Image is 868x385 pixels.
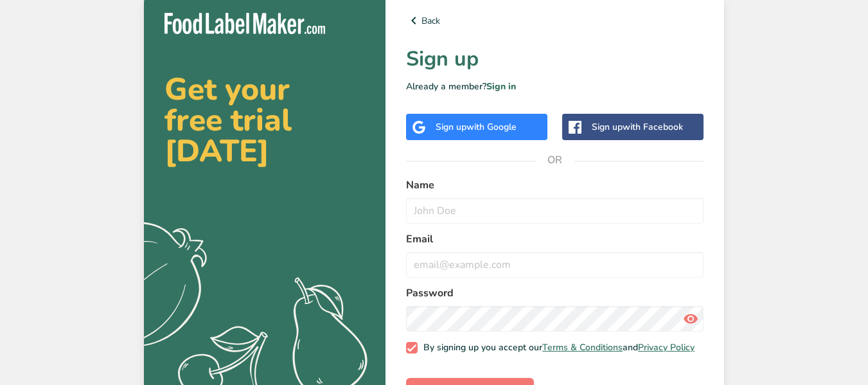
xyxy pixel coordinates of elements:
[406,13,704,28] a: Back
[406,177,704,193] label: Name
[406,285,704,301] label: Password
[406,80,704,93] p: Already a member?
[164,74,365,166] h2: Get your free trial [DATE]
[623,121,683,133] span: with Facebook
[406,44,704,75] h1: Sign up
[436,120,517,134] div: Sign up
[486,80,516,93] a: Sign in
[164,13,325,34] img: Food Label Maker
[592,120,683,134] div: Sign up
[418,342,695,354] span: By signing up you accept our and
[406,198,704,224] input: John Doe
[406,231,704,247] label: Email
[466,121,517,133] span: with Google
[542,341,623,354] a: Terms & Conditions
[638,341,695,354] a: Privacy Policy
[536,141,574,179] span: OR
[406,252,704,278] input: email@example.com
